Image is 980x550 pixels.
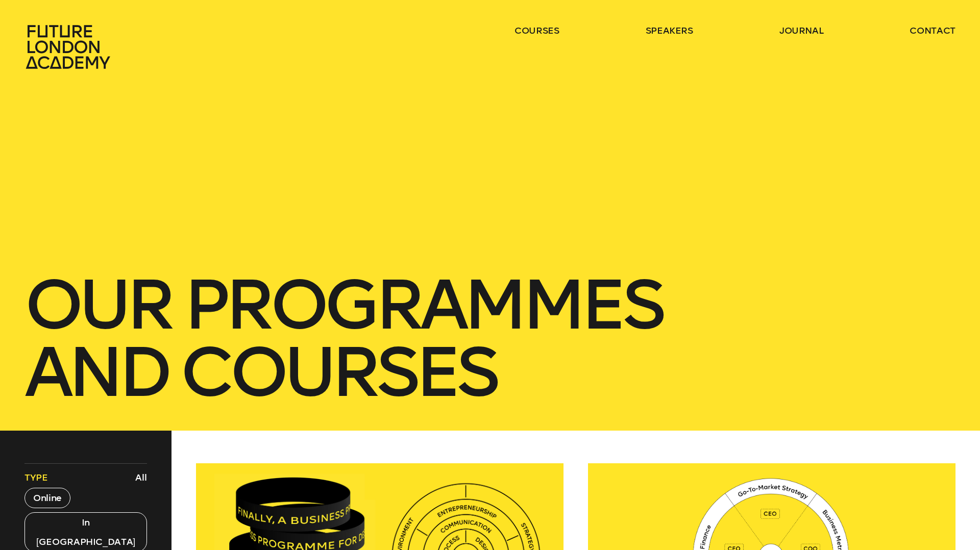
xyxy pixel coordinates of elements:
[779,24,824,37] a: journal
[910,24,955,37] a: contact
[24,271,955,406] h1: our Programmes and courses
[24,471,48,484] span: Type
[646,24,693,37] a: speakers
[24,488,70,508] button: Online
[133,469,150,486] button: All
[514,24,559,37] a: courses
